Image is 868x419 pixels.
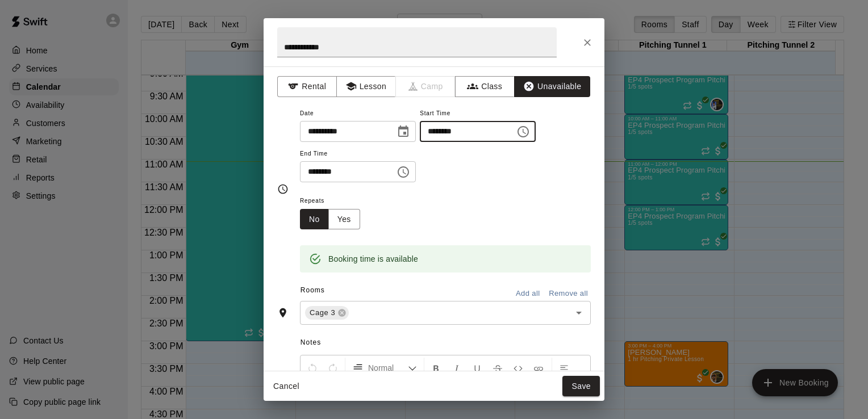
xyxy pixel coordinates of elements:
button: Redo [323,358,343,378]
button: Open [571,305,587,321]
button: Choose time, selected time is 1:30 PM [392,161,415,183]
button: Left Align [554,358,574,378]
span: Cage 3 [305,307,340,319]
button: Remove all [546,285,591,303]
button: Unavailable [514,76,590,97]
button: Insert Code [508,358,528,378]
button: Add all [510,285,546,303]
div: Booking time is available [328,249,418,269]
span: Normal [368,362,408,374]
button: Choose time, selected time is 1:00 PM [512,120,535,143]
span: Start Time [420,106,536,121]
span: Camps can only be created in the Services page [396,76,456,97]
button: Lesson [336,76,396,97]
button: Save [562,376,600,397]
button: Format Underline [468,358,487,378]
button: Format Bold [427,358,446,378]
button: Format Strikethrough [488,358,507,378]
span: Repeats [300,194,369,209]
button: Undo [303,358,322,378]
svg: Timing [277,183,289,195]
button: Yes [328,209,360,230]
button: Class [455,76,515,97]
button: Formatting Options [348,358,422,378]
svg: Rooms [277,307,289,319]
button: Rental [277,76,337,97]
span: Notes [301,334,591,352]
span: Rooms [301,286,325,294]
button: No [300,209,329,230]
span: Date [300,106,416,121]
button: Cancel [268,376,304,397]
button: Insert Link [529,358,548,378]
button: Close [577,32,598,53]
button: Format Italics [447,358,466,378]
button: Choose date, selected date is Aug 21, 2025 [392,120,415,143]
span: End Time [300,146,416,162]
div: Cage 3 [305,306,349,320]
div: outlined button group [300,209,360,230]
